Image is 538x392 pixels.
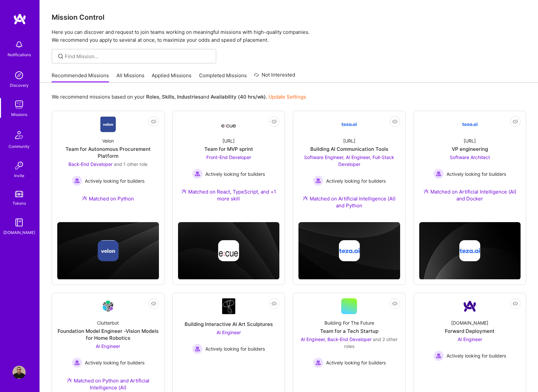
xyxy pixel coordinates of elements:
[298,298,400,377] a: Building For The FutureTeam for a Tech StartupAI Engineer, Back-End Developer and 2 other rolesAc...
[13,38,26,51] img: bell
[419,222,521,280] img: cover
[303,196,308,201] img: Ateam Purple Icon
[462,116,478,132] img: Company Logo
[11,127,27,143] img: Community
[146,94,159,100] b: Roles
[513,301,518,306] i: icon EyeClosed
[450,154,490,160] span: Software Architect
[100,116,116,132] img: Company Logo
[14,172,24,179] div: Invite
[11,366,27,379] a: User Avatar
[178,222,280,279] img: cover
[114,161,147,167] span: and 1 other role
[9,143,30,150] div: Community
[217,330,241,335] span: AI Engineer
[85,359,144,366] span: Actively looking for builders
[13,98,26,111] img: teamwork
[96,343,120,349] span: AI Engineer
[151,119,156,124] i: icon EyeClosed
[205,171,265,177] span: Actively looking for builders
[57,53,64,60] i: icon SearchGrey
[218,240,239,261] img: Company logo
[211,94,266,100] b: Availability (40 hrs/wk)
[67,378,72,383] img: Ateam Purple Icon
[11,111,27,118] div: Missions
[13,366,26,379] img: User Avatar
[298,116,400,217] a: Company Logo[URL]Building AI Communication ToolsSoftware Engineer, AI Engineer, Full-Stack Develo...
[326,177,386,184] span: Actively looking for builders
[419,116,521,210] a: Company Logo[URL]VP engineeringSoftware Architect Actively looking for buildersActively looking f...
[152,72,192,83] a: Applied Missions
[392,301,397,306] i: icon EyeClosed
[192,344,203,354] img: Actively looking for builders
[462,298,478,314] img: Company Logo
[13,200,26,207] div: Tokens
[15,191,23,197] img: tokens
[222,298,235,314] img: Company Logo
[222,137,235,144] div: [URL]
[344,336,398,349] span: and 2 other roles
[304,154,394,167] span: Software Engineer, AI Engineer, Full-Stack Developer
[423,189,429,194] img: Ateam Purple Icon
[13,159,26,172] img: Invite
[324,319,374,326] div: Building For The Future
[271,119,277,124] i: icon EyeClosed
[185,321,273,328] div: Building Interactive AI Art Sculptures
[206,154,251,160] span: Front-End Developer
[298,195,400,209] div: Matched on Artificial Intelligence (AI) and Python
[181,189,187,194] img: Ateam Purple Icon
[8,51,31,58] div: Notifications
[313,357,323,368] img: Actively looking for builders
[459,240,480,261] img: Company logo
[177,94,201,100] b: Industries
[178,116,280,210] a: Company Logo[URL]Team for MVP sprintFront-End Developer Actively looking for buildersActively loo...
[298,222,400,279] img: cover
[52,28,526,44] p: Here you can discover and request to join teams working on meaningful missions with high-quality ...
[82,195,134,202] div: Matched on Python
[102,137,114,144] div: Velon
[10,82,29,89] div: Discovery
[339,240,360,261] img: Company logo
[97,319,119,326] div: Clutterbot
[199,72,247,83] a: Completed Missions
[97,240,118,261] img: Company logo
[57,328,159,341] div: Foundation Model Engineer -Vision Models for Home Robotics
[451,319,488,326] div: [DOMAIN_NAME]
[310,146,388,152] div: Building AI Communication Tools
[447,171,506,177] span: Actively looking for builders
[52,13,526,21] h3: Mission Control
[82,196,87,201] img: Ateam Purple Icon
[192,169,203,179] img: Actively looking for builders
[72,175,82,186] img: Actively looking for builders
[313,175,323,186] img: Actively looking for builders
[343,137,355,144] div: [URL]
[445,328,495,334] div: Forward Deployment
[65,53,211,60] input: Find Mission...
[433,169,444,179] img: Actively looking for builders
[13,13,26,25] img: logo
[271,301,277,306] i: icon EyeClosed
[52,72,109,83] a: Recommended Missions
[513,119,518,124] i: icon EyeClosed
[433,351,444,361] img: Actively looking for builders
[72,357,82,368] img: Actively looking for builders
[13,69,26,82] img: discovery
[458,336,482,342] span: AI Engineer
[68,161,113,167] span: Back-End Developer
[419,188,521,202] div: Matched on Artificial Intelligence (AI) and Docker
[254,71,295,83] a: Not Interested
[392,119,397,124] i: icon EyeClosed
[204,146,253,152] div: Team for MVP sprint
[452,146,488,152] div: VP engineering
[162,94,174,100] b: Skills
[151,301,156,306] i: icon EyeClosed
[57,146,159,159] div: Team for Autonomous Procurement Platform
[57,222,159,279] img: cover
[13,216,26,229] img: guide book
[221,118,237,130] img: Company Logo
[341,116,357,132] img: Company Logo
[447,352,506,359] span: Actively looking for builders
[419,298,521,377] a: Company Logo[DOMAIN_NAME]Forward DeploymentAI Engineer Actively looking for buildersActively look...
[205,345,265,352] span: Actively looking for builders
[301,336,371,342] span: AI Engineer, Back-End Developer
